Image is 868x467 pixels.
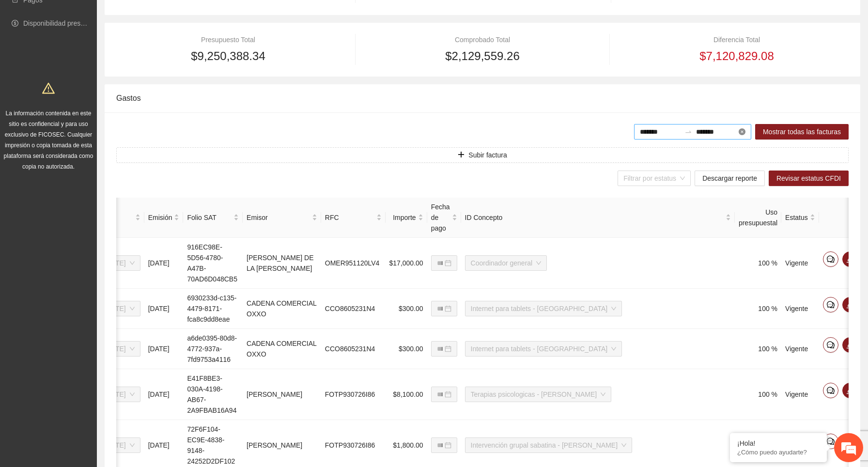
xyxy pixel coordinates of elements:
[243,289,321,329] td: CADENA COMERCIAL OXXO
[823,383,838,398] button: comment
[321,289,386,329] td: CCO8605231N4
[116,147,849,163] button: plusSubir factura
[842,251,858,267] button: edit
[458,151,465,159] span: plus
[183,238,243,289] td: 916EC98E-5D56-4780-A47B-70AD6D048CB5
[843,301,857,309] span: edit
[781,329,819,369] td: Vigente
[321,329,386,369] td: CCO8605231N4
[468,150,507,160] span: Subir factura
[144,289,184,329] td: [DATE]
[842,383,858,398] button: edit
[386,198,427,238] th: Importe
[739,128,745,135] span: close-circle
[684,128,692,136] span: swap-right
[843,341,857,349] span: edit
[471,342,617,356] span: Internet para tablets - Chihuahua
[105,438,135,452] span: Julio 2025
[116,34,340,45] div: Presupuesto Total
[144,369,184,420] td: [DATE]
[781,369,819,420] td: Vigente
[776,173,841,184] span: Revisar estatus CFDI
[144,329,184,369] td: [DATE]
[371,34,594,45] div: Comprobado Total
[781,238,819,289] td: Vigente
[625,34,849,45] div: Diferencia Total
[702,173,757,184] span: Descargar reporte
[386,289,427,329] td: $300.00
[56,129,134,227] span: Estamos en línea.
[471,387,606,402] span: Terapias psicologicas - Cuauhtémoc
[187,212,232,223] span: Folio SAT
[5,265,185,298] textarea: Escriba su mensaje y pulse “Intro”
[843,255,857,263] span: edit
[99,212,133,223] span: Mes
[183,329,243,369] td: a6de0395-80d8-4772-937a-7fd9753a4116
[325,212,374,223] span: RFC
[737,449,820,456] p: ¿Cómo puedo ayudarte?
[116,84,849,112] div: Gastos
[735,198,781,238] th: Uso presupuestal
[243,238,321,289] td: [PERSON_NAME] DE LA [PERSON_NAME]
[4,110,93,170] span: La información contenida en este sitio es confidencial y para uso exclusivo de FICOSEC. Cualquier...
[243,198,321,238] th: Emisor
[159,5,182,28] div: Minimizar ventana de chat en vivo
[144,198,184,238] th: Emisión
[769,171,849,186] button: Revisar estatus CFDI
[735,238,781,289] td: 100 %
[842,337,858,353] button: edit
[755,124,849,140] button: Mostrar todas las facturas
[321,238,386,289] td: OMER951120LV4
[471,438,626,452] span: Intervención grupal sabatina - Cuauhtémoc
[823,301,838,309] span: comment
[843,387,857,394] span: edit
[737,439,820,447] div: ¡Hola!
[763,126,841,137] span: Mostrar todas las facturas
[148,212,172,223] span: Emisión
[389,212,416,223] span: Importe
[842,297,858,312] button: edit
[191,47,265,65] span: $9,250,388.34
[95,198,144,238] th: Mes
[781,289,819,329] td: Vigente
[471,301,617,316] span: Internet para tablets - Chihuahua
[823,434,838,449] button: comment
[823,255,838,263] span: comment
[183,289,243,329] td: 6930233d-c135-4479-8171-fca8c9dd8eae
[735,369,781,420] td: 100 %
[42,82,55,94] span: warning
[243,369,321,420] td: [PERSON_NAME]
[465,212,724,223] span: ID Concepto
[823,337,838,353] button: comment
[105,301,135,316] span: Julio 2025
[461,198,735,238] th: ID Concepto
[243,329,321,369] td: CADENA COMERCIAL OXXO
[183,369,243,420] td: E41F8BE3-030A-4198-AB67-2A9FBAB16A94
[50,49,163,62] div: Chatee con nosotros ahora
[695,171,765,186] button: Descargar reporte
[823,387,838,394] span: comment
[823,251,838,267] button: comment
[823,437,838,445] span: comment
[431,202,450,233] span: Fecha de pago
[144,238,184,289] td: [DATE]
[699,47,774,65] span: $7,120,829.08
[321,198,386,238] th: RFC
[386,329,427,369] td: $300.00
[183,198,243,238] th: Folio SAT
[105,387,135,402] span: Julio 2025
[785,212,808,223] span: Estatus
[823,297,838,312] button: comment
[823,341,838,349] span: comment
[684,128,692,136] span: to
[386,369,427,420] td: $8,100.00
[471,256,542,270] span: Coordinador general
[105,256,135,270] span: Julio 2025
[247,212,310,223] span: Emisor
[735,329,781,369] td: 100 %
[23,19,106,27] a: Disponibilidad presupuestal
[427,198,461,238] th: Fecha de pago
[445,47,519,65] span: $2,129,559.26
[105,342,135,356] span: Julio 2025
[735,289,781,329] td: 100 %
